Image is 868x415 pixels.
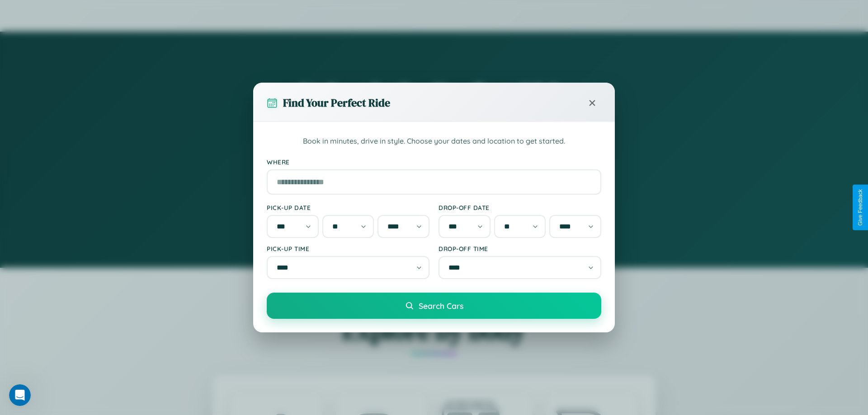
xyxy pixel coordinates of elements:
label: Drop-off Date [439,204,601,211]
label: Pick-up Date [267,204,429,211]
button: Search Cars [267,293,601,319]
label: Drop-off Time [439,245,601,252]
label: Where [267,158,601,166]
label: Pick-up Time [267,245,429,252]
p: Book in minutes, drive in style. Choose your dates and location to get started. [267,135,601,147]
h3: Find Your Perfect Ride [283,95,390,110]
span: Search Cars [419,301,463,311]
